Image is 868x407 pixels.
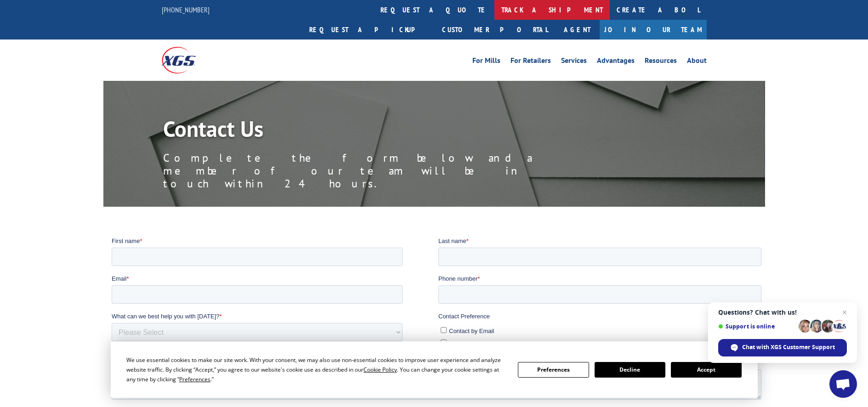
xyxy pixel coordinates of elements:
div: Open chat [829,370,857,398]
a: About [687,57,707,67]
span: Support is online [718,323,795,330]
p: Complete the form below and a member of our team will be in touch within 24 hours. [163,152,577,190]
a: For Retailers [511,57,551,67]
span: Chat with XGS Customer Support [742,343,835,351]
a: Request a pickup [302,20,435,40]
a: Services [561,57,587,67]
a: Resources [645,57,677,67]
a: Agent [555,20,600,40]
span: Close chat [839,307,850,318]
a: For Mills [472,57,500,67]
div: We use essential cookies to make our site work. With your consent, we may also use non-essential ... [126,355,507,384]
span: Cookie Policy [363,366,397,373]
button: Decline [595,362,665,378]
button: Accept [671,362,742,378]
h1: Contact Us [163,118,577,144]
a: [PHONE_NUMBER] [162,5,210,14]
span: Questions? Chat with us! [718,309,847,316]
span: Preferences [179,375,210,383]
div: Chat with XGS Customer Support [718,339,847,356]
a: Join Our Team [600,20,707,40]
div: Cookie Consent Prompt [111,341,758,398]
a: Advantages [597,57,635,67]
a: Customer Portal [435,20,555,40]
button: Preferences [518,362,589,378]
